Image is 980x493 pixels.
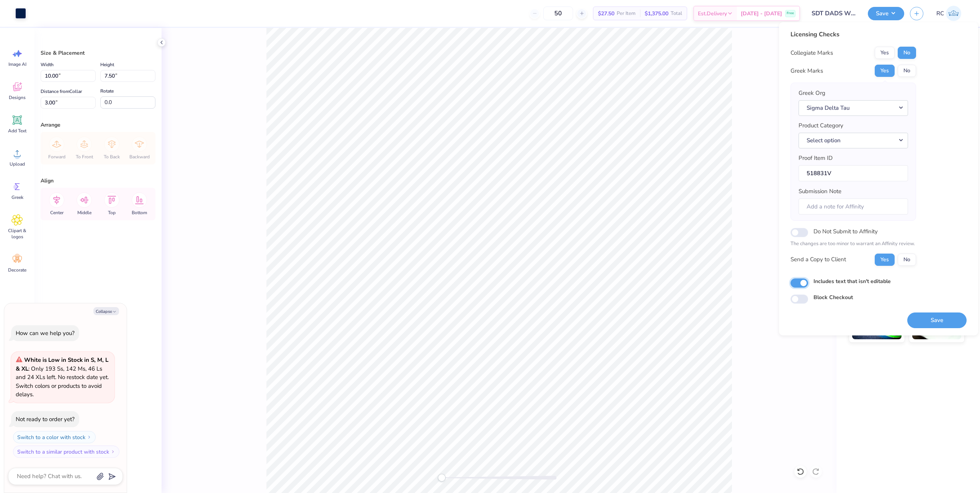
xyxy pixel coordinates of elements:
[933,6,965,21] a: RC
[741,10,782,18] span: [DATE] - [DATE]
[13,446,119,458] button: Switch to a similar product with stock
[598,10,614,18] span: $27.50
[8,61,26,67] span: Image AI
[16,329,75,337] div: How can we help you?
[13,431,96,443] button: Switch to a color with stock
[41,60,54,69] label: Width
[813,277,891,285] label: Includes text that isn't editable
[799,89,825,98] label: Greek Org
[77,210,91,216] span: Middle
[791,49,833,57] div: Collegiate Marks
[875,65,895,77] button: Yes
[5,228,30,240] span: Clipart & logos
[898,47,916,59] button: No
[806,6,862,21] input: Untitled Design
[813,293,853,301] label: Block Checkout
[617,10,635,18] span: Per Item
[111,449,115,454] img: Switch to a similar product with stock
[875,47,895,59] button: Yes
[41,121,155,129] div: Arrange
[16,356,108,373] strong: White is Low in Stock in S, M, L & XL
[936,9,944,18] span: RC
[907,312,967,328] button: Save
[698,10,727,18] span: Est. Delivery
[543,7,573,20] input: – –
[8,267,26,273] span: Decorate
[41,87,82,96] label: Distance from Collar
[100,86,114,96] label: Rotate
[50,210,64,216] span: Center
[898,65,916,77] button: No
[438,474,446,482] div: Accessibility label
[813,226,878,236] label: Do Not Submit to Affinity
[8,128,26,134] span: Add Text
[645,10,668,18] span: $1,375.00
[946,6,961,21] img: Rio Cabojoc
[671,10,682,18] span: Total
[791,30,916,39] div: Licensing Checks
[799,133,908,148] button: Select option
[791,67,823,75] div: Greek Marks
[108,210,116,216] span: Top
[799,154,833,163] label: Proof Item ID
[9,94,26,101] span: Designs
[93,307,119,315] button: Collapse
[799,199,908,215] input: Add a note for Affinity
[875,254,895,266] button: Yes
[132,210,147,216] span: Bottom
[799,100,908,116] button: Sigma Delta Tau
[16,415,75,423] div: Not ready to order yet?
[100,60,114,69] label: Height
[799,187,841,196] label: Submission Note
[898,254,916,266] button: No
[791,240,916,248] p: The changes are too minor to warrant an Affinity review.
[791,255,846,264] div: Send a Copy to Client
[787,11,794,16] span: Free
[10,161,25,167] span: Upload
[799,121,843,130] label: Product Category
[87,435,91,439] img: Switch to a color with stock
[11,194,23,200] span: Greek
[41,177,155,185] div: Align
[16,356,109,398] span: : Only 193 Ss, 142 Ms, 46 Ls and 24 XLs left. No restock date yet. Switch colors or products to a...
[868,7,904,20] button: Save
[41,49,155,57] div: Size & Placement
